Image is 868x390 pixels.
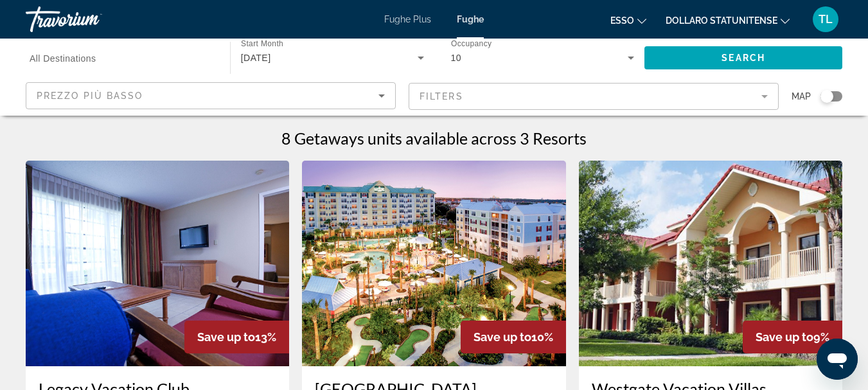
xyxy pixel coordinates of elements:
[666,15,777,26] font: Dollaro statunitense
[184,321,289,353] div: 13%
[384,14,431,24] a: Fughe Plus
[579,161,842,366] img: 0899E01L.jpg
[792,87,811,105] span: Map
[197,330,255,344] span: Save up to
[817,339,858,380] iframe: Pulsante per aprire la finestra di messaggistica
[26,161,289,366] img: 8616I01X.jpg
[756,330,813,344] span: Save up to
[819,12,833,26] font: TL
[610,11,646,30] button: Cambia lingua
[451,40,492,48] span: Occupancy
[26,3,154,36] a: Travorio
[281,129,587,148] h1: 8 Getaways units available across 3 Resorts
[461,321,566,353] div: 10%
[241,53,271,63] span: [DATE]
[457,14,484,24] a: Fughe
[666,11,790,30] button: Cambia valuta
[610,15,634,26] font: esso
[241,40,283,48] span: Start Month
[302,161,565,366] img: CL1IE01X.jpg
[451,53,461,63] span: 10
[809,6,842,33] button: Menu utente
[37,91,143,101] span: Prezzo più basso
[474,330,531,344] span: Save up to
[722,53,765,63] span: Search
[409,82,779,111] button: Filter
[30,53,96,64] span: All Destinations
[37,88,385,103] mat-select: Sort by
[743,321,842,353] div: 9%
[644,46,842,69] button: Search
